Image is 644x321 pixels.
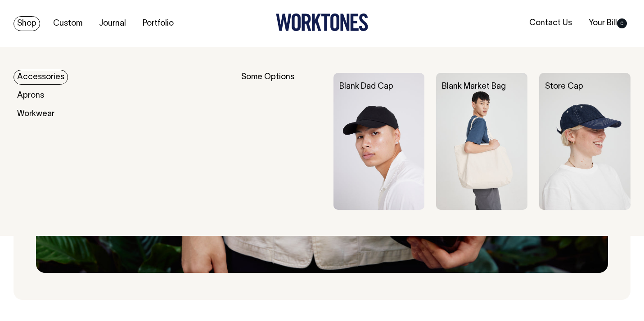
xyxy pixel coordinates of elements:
img: Blank Market Bag [436,73,527,210]
img: Store Cap [539,73,630,210]
span: 0 [617,18,627,28]
a: Shop [14,16,40,31]
a: Blank Market Bag [442,83,506,90]
a: Accessories [14,70,68,85]
a: Your Bill0 [585,16,630,31]
a: Blank Dad Cap [339,83,393,90]
a: Custom [50,16,86,31]
a: Contact Us [526,16,576,31]
a: Workwear [14,107,58,122]
a: Store Cap [545,83,583,90]
div: Some Options [241,73,321,210]
a: Aprons [14,88,48,103]
img: Blank Dad Cap [333,73,425,210]
a: Journal [95,16,130,31]
a: Portfolio [139,16,177,31]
